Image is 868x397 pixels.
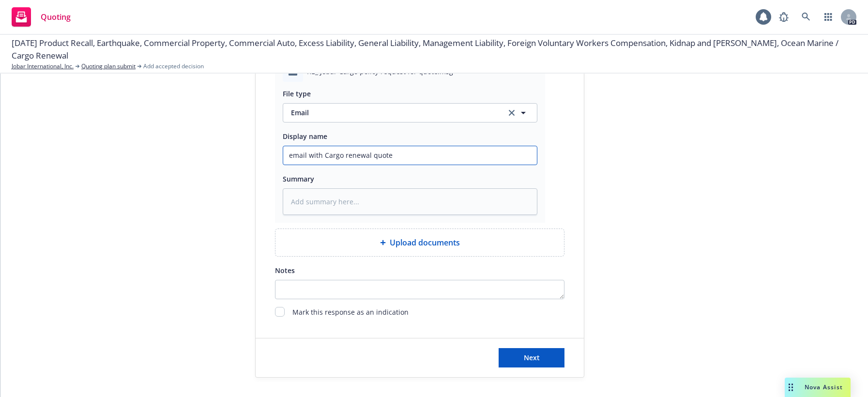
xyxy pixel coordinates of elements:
a: Quoting [8,3,75,31]
div: Upload documents [275,229,564,257]
span: [DATE] Product Recall, Earthquake, Commercial Property, Commercial Auto, Excess Liability, Genera... [12,37,856,62]
span: Notes [275,266,295,275]
a: Report a Bug [774,7,793,27]
span: Next [524,353,540,362]
a: Switch app [819,7,838,27]
a: clear selection [506,107,518,119]
span: Nova Assist [805,383,843,391]
button: Emailclear selection [283,103,537,122]
span: Quoting [41,13,71,21]
button: Next [499,348,564,367]
a: Search [796,7,816,27]
a: Jobar International, Inc. [12,62,74,71]
input: Add display name here... [283,146,537,165]
span: File type [283,89,311,98]
span: Upload documents [390,237,460,248]
span: Add accepted decision [143,62,204,71]
span: Mark this response as an indication [292,307,409,319]
span: Summary [283,174,314,183]
span: Email [291,107,495,118]
div: Drag to move [785,378,797,397]
span: Display name [283,132,327,141]
button: Nova Assist [785,378,851,397]
a: Quoting plan submit [81,62,136,71]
